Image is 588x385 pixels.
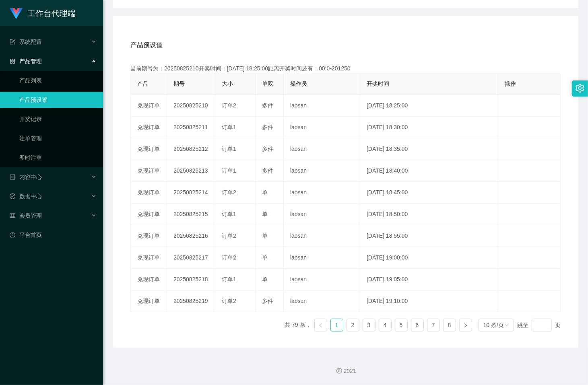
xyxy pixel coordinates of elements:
[222,124,236,130] span: 订单1
[360,117,498,138] td: [DATE] 18:30:00
[10,213,15,218] i: 图标: table
[222,233,236,239] span: 订单2
[167,290,215,312] td: 20250825219
[27,0,76,26] h1: 工作台代理端
[284,160,360,182] td: laosan
[109,367,582,375] div: 2021
[314,319,327,331] li: 上一页
[576,84,584,93] i: 图标: setting
[131,182,167,204] td: 兑现订单
[284,95,360,117] td: laosan
[290,80,307,87] span: 操作员
[379,319,392,331] li: 4
[173,80,185,87] span: 期号
[318,323,323,328] i: 图标: left
[131,160,167,182] td: 兑现订单
[360,160,498,182] td: [DATE] 18:40:00
[262,124,273,130] span: 多件
[360,138,498,160] td: [DATE] 18:35:00
[167,95,215,117] td: 20250825210
[360,290,498,312] td: [DATE] 19:10:00
[262,211,268,217] span: 单
[284,182,360,204] td: laosan
[19,150,97,166] a: 即时注单
[10,58,15,64] i: 图标: appstore-o
[167,138,215,160] td: 20250825212
[131,290,167,312] td: 兑现订单
[19,111,97,127] a: 开奖记录
[262,146,273,152] span: 多件
[360,247,498,269] td: [DATE] 19:00:00
[167,269,215,290] td: 20250825218
[131,269,167,290] td: 兑现订单
[347,319,359,331] a: 2
[10,194,15,199] i: 图标: check-circle-o
[222,189,236,196] span: 订单2
[411,319,423,331] a: 6
[222,211,236,217] span: 订单1
[284,269,360,290] td: laosan
[10,212,42,219] span: 会员管理
[517,319,561,331] div: 跳至 页
[262,298,273,304] span: 多件
[19,130,97,146] a: 注单管理
[10,58,42,64] span: 产品管理
[167,247,215,269] td: 20250825217
[222,298,236,304] span: 订单2
[336,368,342,374] i: 图标: copyright
[285,319,311,331] li: 共 79 条，
[505,80,516,87] span: 操作
[360,182,498,204] td: [DATE] 18:45:00
[130,40,163,50] span: 产品预设值
[444,319,456,331] a: 8
[222,146,236,152] span: 订单1
[284,204,360,225] td: laosan
[395,319,408,331] li: 5
[222,80,233,87] span: 大小
[284,225,360,247] td: laosan
[262,102,273,109] span: 多件
[131,138,167,160] td: 兑现订单
[131,225,167,247] td: 兑现订单
[19,92,97,108] a: 产品预设置
[167,117,215,138] td: 20250825211
[10,39,15,45] i: 图标: form
[504,323,509,328] i: 图标: down
[262,167,273,174] span: 多件
[360,95,498,117] td: [DATE] 18:25:00
[331,319,343,331] a: 1
[167,204,215,225] td: 20250825215
[284,117,360,138] td: laosan
[360,269,498,290] td: [DATE] 19:05:00
[131,95,167,117] td: 兑现订单
[222,254,236,261] span: 订单2
[284,247,360,269] td: laosan
[167,160,215,182] td: 20250825213
[10,227,97,243] a: 图标: dashboard平台首页
[483,319,504,331] div: 10 条/页
[411,319,424,331] li: 6
[167,182,215,204] td: 20250825214
[262,80,273,87] span: 单双
[222,102,236,109] span: 订单2
[363,319,375,331] li: 3
[10,10,76,16] a: 工作台代理端
[379,319,391,331] a: 4
[395,319,407,331] a: 5
[10,193,42,200] span: 数据中心
[443,319,456,331] li: 8
[131,117,167,138] td: 兑现订单
[137,80,149,87] span: 产品
[262,276,268,282] span: 单
[427,319,440,331] li: 7
[262,189,268,196] span: 单
[222,276,236,282] span: 订单1
[130,64,561,73] div: 当前期号为：20250825210开奖时间：[DATE] 18:25:00距离开奖时间还有：00:0-201250
[459,319,472,331] li: 下一页
[347,319,359,331] li: 2
[330,319,343,331] li: 1
[360,204,498,225] td: [DATE] 18:50:00
[360,225,498,247] td: [DATE] 18:55:00
[10,8,23,19] img: logo.9652507e.png
[427,319,439,331] a: 7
